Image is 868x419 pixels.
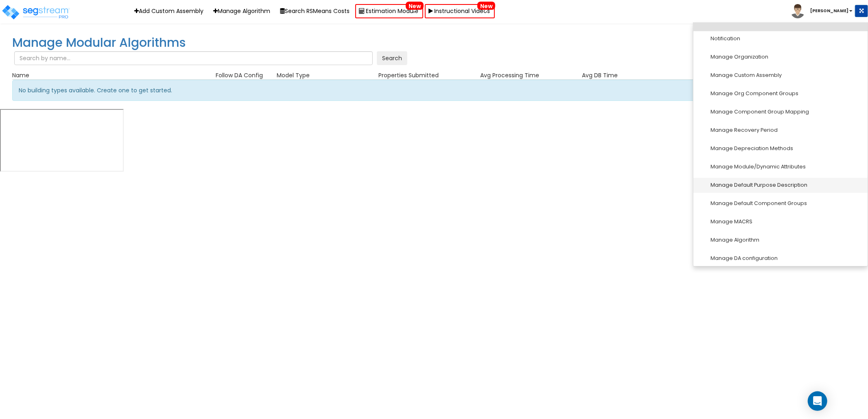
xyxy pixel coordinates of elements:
[808,391,827,411] div: Open Intercom Messenger
[425,4,495,18] a: Instructional VideosNew
[1,4,70,20] img: logo_pro_r.png
[693,123,868,138] a: Manage Recovery Period
[693,105,868,120] a: Manage Component Group Mapping
[693,178,868,193] a: Manage Default Purpose Description
[14,51,373,65] input: Search by name...
[693,31,868,46] a: Notification
[12,71,216,79] div: Name
[582,71,684,79] div: Avg DB Time
[377,51,407,65] button: Search
[130,5,208,17] a: Add Custom Assembly
[693,86,868,101] a: Manage Org Component Groups
[693,141,868,156] a: Manage Depreciation Methods
[693,159,868,175] a: Manage Module/Dynamic Attributes
[693,196,868,211] a: Manage Default Component Groups
[216,71,277,79] div: Follow DA Config
[355,4,423,18] a: Estimation ModuleNew
[276,5,354,17] button: Search RSMeans Costs
[209,5,274,17] a: Manage Algorithm
[277,71,378,79] div: Model Type
[477,2,495,10] span: New
[693,68,868,83] a: Manage Custom Assembly
[693,233,868,248] a: Manage Algorithm
[693,214,868,229] a: Manage MACRS
[693,251,868,266] a: Manage DA configuration
[12,34,186,51] h2: Manage Modular Algorithms
[480,71,582,79] div: Avg Processing Time
[378,71,480,79] div: Properties Submitted
[791,4,805,18] img: avatar.png
[810,8,848,14] b: [PERSON_NAME]
[12,80,856,101] div: No building types available. Create one to get started.
[406,2,424,10] span: New
[693,50,868,65] a: Manage Organization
